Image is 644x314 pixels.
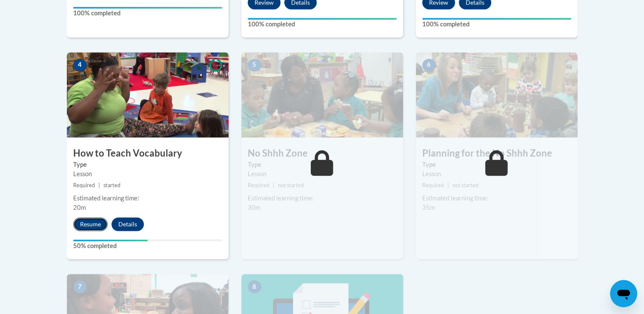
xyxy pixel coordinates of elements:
label: 100% completed [248,20,397,29]
label: Type [73,160,222,169]
span: Required [73,182,95,188]
div: Your progress [248,18,397,20]
span: started [103,182,120,188]
span: Required [422,182,444,188]
span: 4 [73,59,87,71]
label: Type [248,160,397,169]
div: Estimated learning time: [248,194,397,203]
label: 50% completed [73,241,222,251]
label: Type [422,160,571,169]
h3: How to Teach Vocabulary [67,147,229,160]
span: | [273,182,275,188]
div: Lesson [73,169,222,179]
span: Required [248,182,269,188]
span: 5 [248,59,261,71]
div: Lesson [248,169,397,179]
label: 100% completed [422,20,571,29]
span: | [98,182,100,188]
div: Estimated learning time: [422,194,571,203]
img: Course Image [67,52,229,137]
h3: Planning for the No Shhh Zone [416,147,578,160]
span: 7 [73,280,87,293]
img: Course Image [241,52,403,137]
iframe: Button to launch messaging window [610,280,637,307]
h3: No Shhh Zone [241,147,403,160]
span: not started [452,182,478,188]
button: Resume [73,217,108,231]
div: Estimated learning time: [73,194,222,203]
span: 6 [422,59,436,71]
span: 8 [248,280,261,293]
span: not started [278,182,304,188]
img: Course Image [416,52,578,137]
div: Your progress [422,18,571,20]
div: Your progress [73,7,222,9]
div: Your progress [73,240,148,241]
span: | [447,182,449,188]
span: 35m [422,204,435,211]
button: Details [112,217,144,231]
span: 20m [73,204,86,211]
div: Lesson [422,169,571,179]
span: 30m [248,204,260,211]
label: 100% completed [73,9,222,18]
